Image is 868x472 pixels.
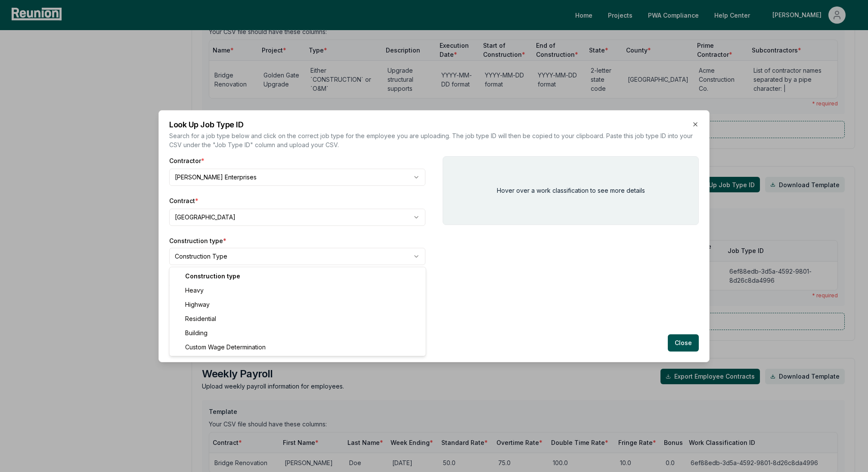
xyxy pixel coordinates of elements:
[185,328,208,337] span: Building
[185,300,210,309] span: Highway
[185,314,216,323] span: Residential
[171,269,424,283] div: Construction type
[185,342,266,352] span: Custom Wage Determination
[185,286,204,295] span: Heavy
